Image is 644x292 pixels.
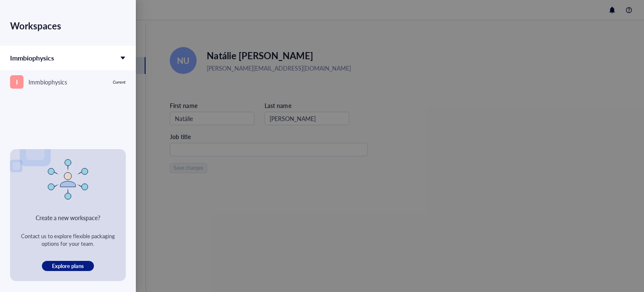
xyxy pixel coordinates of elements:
button: Explore plans [42,261,94,271]
div: Immbiophysics [29,77,67,87]
span: Explore plans [52,262,84,270]
div: Contact us to explore flexible packaging options for your team. [20,232,116,247]
span: I [16,76,18,87]
span: Immbiophysics [10,53,54,63]
div: Current [113,79,126,84]
div: Create a new workspace? [36,213,100,222]
div: Workspaces [10,14,126,37]
img: Image left [10,128,51,172]
img: New workspace [48,159,88,200]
